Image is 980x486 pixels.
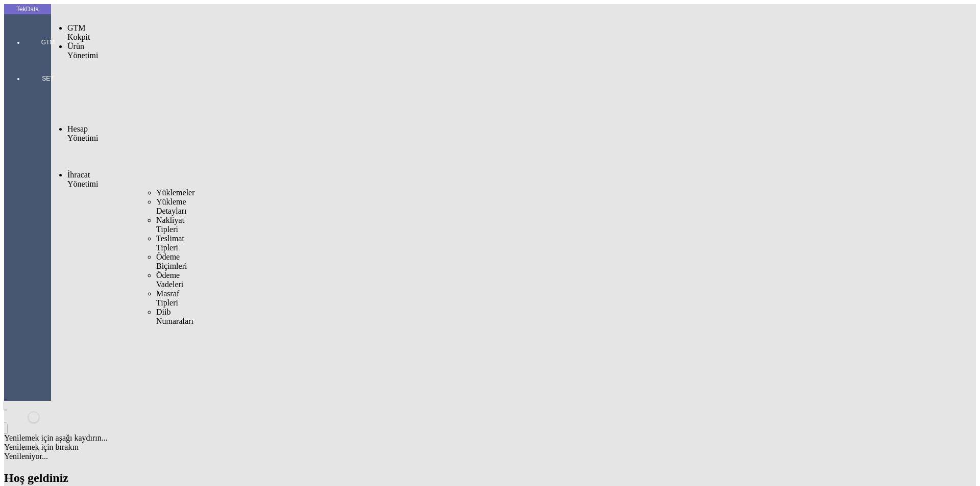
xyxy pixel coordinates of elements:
[67,23,90,41] span: GTM Kokpit
[156,234,184,252] span: Teslimat Tipleri
[156,216,184,234] span: Nakliyat Tipleri
[156,308,193,325] span: Diib Numaraları
[4,452,823,461] div: Yenileniyor...
[156,289,179,307] span: Masraf Tipleri
[4,471,823,485] h2: Hoş geldiniz
[67,124,98,142] span: Hesap Yönetimi
[156,197,187,215] span: Yükleme Detayları
[156,271,183,289] span: Ödeme Vadeleri
[156,252,187,270] span: Ödeme Biçimleri
[33,74,63,83] span: SET
[4,443,823,452] div: Yenilemek için bırakın
[156,188,195,197] span: Yüklemeler
[67,42,98,60] span: Ürün Yönetimi
[67,170,98,188] span: İhracat Yönetimi
[4,433,823,443] div: Yenilemek için aşağı kaydırın...
[4,5,51,13] div: TekData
